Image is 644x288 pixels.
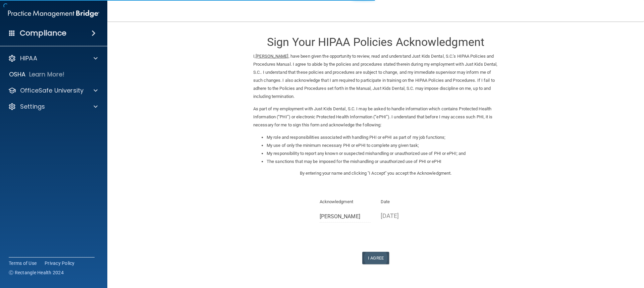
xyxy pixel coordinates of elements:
p: Date [381,198,432,206]
ins: [PERSON_NAME] [256,54,288,59]
img: PMB logo [8,7,99,20]
p: [DATE] [381,210,432,221]
a: Terms of Use [9,260,37,267]
h4: Compliance [20,28,66,38]
li: The sanctions that may be imposed for the mishandling or unauthorized use of PHI or ePHI [267,158,498,166]
p: As part of my employment with Just Kids Dental, S.C. I may be asked to handle information which c... [253,105,498,129]
li: My responsibility to report any known or suspected mishandling or unauthorized use of PHI or ePHI... [267,150,498,158]
p: Settings [20,103,45,111]
p: I, , have been given the opportunity to review, read and understand Just Kids Dental, S.C.’s HIPA... [253,52,498,101]
a: HIPAA [8,54,98,62]
a: OfficeSafe University [8,87,98,95]
a: Privacy Policy [45,260,75,267]
p: By entering your name and clicking "I Accept" you accept the Acknowledgment. [253,169,498,177]
p: HIPAA [20,54,37,62]
a: Settings [8,103,98,111]
p: Learn More! [29,70,65,78]
p: Acknowledgment [320,198,371,206]
input: Full Name [320,210,371,223]
span: Ⓒ Rectangle Health 2024 [9,269,64,276]
h3: Sign Your HIPAA Policies Acknowledgment [253,36,498,48]
li: My role and responsibilities associated with handling PHI or ePHI as part of my job functions; [267,133,498,141]
p: OfficeSafe University [20,87,84,95]
p: OSHA [9,70,26,78]
button: I Agree [362,252,389,264]
li: My use of only the minimum necessary PHI or ePHI to complete any given task; [267,141,498,150]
